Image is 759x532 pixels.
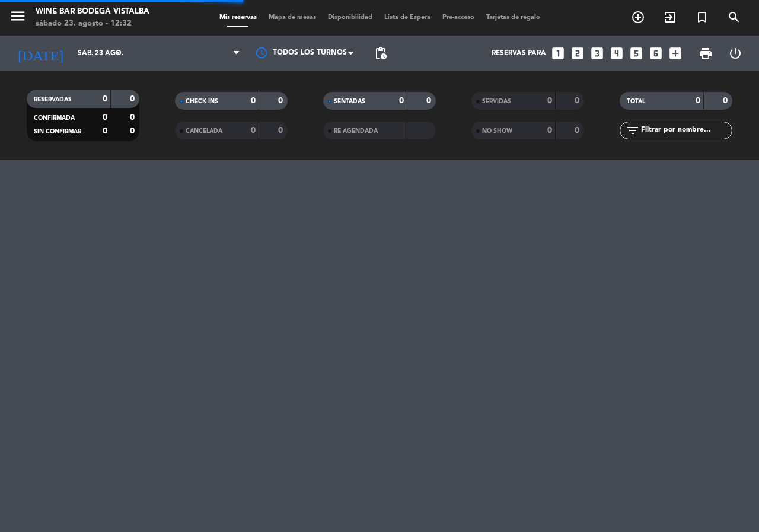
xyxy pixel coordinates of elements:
[482,98,511,104] span: SERVIDAS
[727,10,741,24] i: search
[36,6,149,18] div: Wine Bar Bodega Vistalba
[399,97,404,105] strong: 0
[480,14,546,21] span: Tarjetas de regalo
[334,128,378,134] span: RE AGENDADA
[263,14,322,21] span: Mapa de mesas
[426,97,433,105] strong: 0
[322,14,378,21] span: Disponibilidad
[696,97,700,105] strong: 0
[130,127,137,135] strong: 0
[278,97,285,105] strong: 0
[575,97,582,105] strong: 0
[723,97,730,105] strong: 0
[492,49,546,58] span: Reservas para
[547,97,552,105] strong: 0
[130,95,137,103] strong: 0
[278,126,285,135] strong: 0
[589,46,605,61] i: looks_3
[213,14,263,21] span: Mis reservas
[575,126,582,135] strong: 0
[103,95,107,103] strong: 0
[663,10,677,24] i: exit_to_app
[547,126,552,135] strong: 0
[103,113,107,122] strong: 0
[36,18,149,30] div: sábado 23. agosto - 12:32
[374,46,388,60] span: pending_actions
[251,97,256,105] strong: 0
[695,10,709,24] i: turned_in_not
[9,7,27,29] button: menu
[34,97,72,103] span: RESERVADAS
[436,14,480,21] span: Pre-acceso
[629,46,644,61] i: looks_5
[9,7,27,25] i: menu
[627,98,645,104] span: TOTAL
[668,46,683,61] i: add_box
[334,98,365,104] span: SENTADAS
[186,98,218,104] span: CHECK INS
[720,36,750,71] div: LOG OUT
[648,46,664,61] i: looks_6
[103,127,107,135] strong: 0
[9,40,72,66] i: [DATE]
[251,126,256,135] strong: 0
[186,128,222,134] span: CANCELADA
[34,115,75,121] span: CONFIRMADA
[570,46,585,61] i: looks_two
[626,123,640,138] i: filter_list
[631,10,645,24] i: add_circle_outline
[699,46,713,60] span: print
[130,113,137,122] strong: 0
[34,129,81,135] span: SIN CONFIRMAR
[482,128,512,134] span: NO SHOW
[728,46,742,60] i: power_settings_new
[609,46,624,61] i: looks_4
[550,46,566,61] i: looks_one
[378,14,436,21] span: Lista de Espera
[110,46,125,60] i: arrow_drop_down
[640,124,732,137] input: Filtrar por nombre...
